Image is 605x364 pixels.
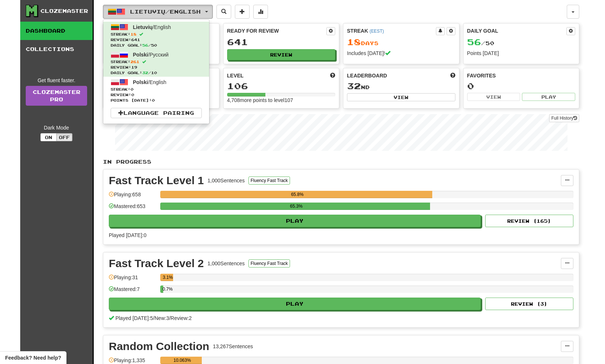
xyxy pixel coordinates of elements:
[347,81,455,91] div: nd
[162,203,430,210] div: 65.3%
[467,37,481,47] span: 56
[115,315,153,321] span: Played [DATE]: 5
[111,43,202,48] span: Daily Goal: / 50
[522,93,575,101] button: Play
[111,65,202,70] span: Review: 19
[133,24,171,30] span: / English
[103,22,209,49] a: Lietuvių/EnglishStreak:18 Review:641Daily Goal:56/50
[111,32,202,37] span: Streak:
[109,274,157,286] div: Playing: 31
[347,81,361,91] span: 32
[111,70,202,76] span: Daily Goal: / 10
[133,79,167,85] span: / English
[347,37,361,47] span: 18
[109,258,204,269] div: Fast Track Level 2
[162,274,173,281] div: 3.1%
[467,50,576,57] div: Points [DATE]
[26,77,87,84] div: Get fluent faster.
[109,175,204,186] div: Fast Track Level 1
[109,341,209,352] div: Random Collection
[208,177,245,184] div: 1,000 Sentences
[133,24,153,30] span: Lietuvių
[111,98,202,103] span: Points [DATE]: 0
[5,354,61,361] span: Open feedback widget
[20,22,93,40] a: Dashboard
[171,315,192,321] span: Review: 2
[142,43,148,47] span: 56
[162,357,202,364] div: 10.063%
[347,50,455,57] div: Includes [DATE]!
[347,37,455,47] div: Day s
[111,108,202,118] a: Language Pairing
[20,40,93,58] a: Collections
[109,232,146,238] span: Played [DATE]: 0
[109,215,481,227] button: Play
[347,27,436,34] div: Streak
[227,81,336,91] div: 106
[227,27,327,34] div: Ready for Review
[347,93,455,101] button: View
[450,72,455,79] span: This week in points, UTC
[369,29,384,34] a: (EEST)
[467,93,520,101] button: View
[154,315,169,321] span: New: 3
[103,158,579,165] p: In Progress
[109,203,157,215] div: Mastered: 653
[549,114,579,122] button: Full History
[216,5,231,19] button: Search sentences
[130,59,139,64] span: 261
[162,191,432,198] div: 65.8%
[130,32,136,36] span: 18
[467,81,576,91] div: 0
[213,343,253,350] div: 13,267 Sentences
[485,298,573,310] button: Review (3)
[467,72,576,79] div: Favorites
[235,5,250,19] button: Add sentence to collection
[40,133,57,141] button: On
[467,27,567,35] div: Daily Goal
[330,72,335,79] span: Score more points to level up
[40,7,88,15] div: Clozemaster
[208,260,245,267] div: 1,000 Sentences
[56,133,72,141] button: Off
[227,37,336,47] div: 641
[467,40,494,46] span: / 50
[227,97,336,104] div: 4,708 more points to level 107
[26,124,87,131] div: Dark Mode
[169,315,171,321] span: /
[248,176,290,185] button: Fluency Fast Track
[248,259,290,267] button: Fluency Fast Track
[153,315,154,321] span: /
[133,52,169,58] span: / Русский
[133,52,148,58] span: Polski
[162,285,163,293] div: 0.7%
[111,92,202,98] span: Review: 0
[103,77,209,104] a: Polski/EnglishStreak:0 Review:0Points [DATE]:0
[109,191,157,203] div: Playing: 658
[347,72,387,79] span: Leaderboard
[227,49,336,60] button: Review
[109,285,157,298] div: Mastered: 7
[253,5,268,19] button: More stats
[103,5,213,19] button: Lietuvių/English
[111,59,202,65] span: Streak:
[133,79,148,85] span: Polski
[111,87,202,92] span: Streak:
[142,70,148,75] span: 32
[227,72,244,79] span: Level
[485,215,573,227] button: Review (165)
[109,298,481,310] button: Play
[103,49,209,77] a: Polski/РусскийStreak:261 Review:19Daily Goal:32/10
[130,87,133,91] span: 0
[130,8,201,15] span: Lietuvių / English
[111,37,202,43] span: Review: 641
[26,86,87,106] a: ClozemasterPro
